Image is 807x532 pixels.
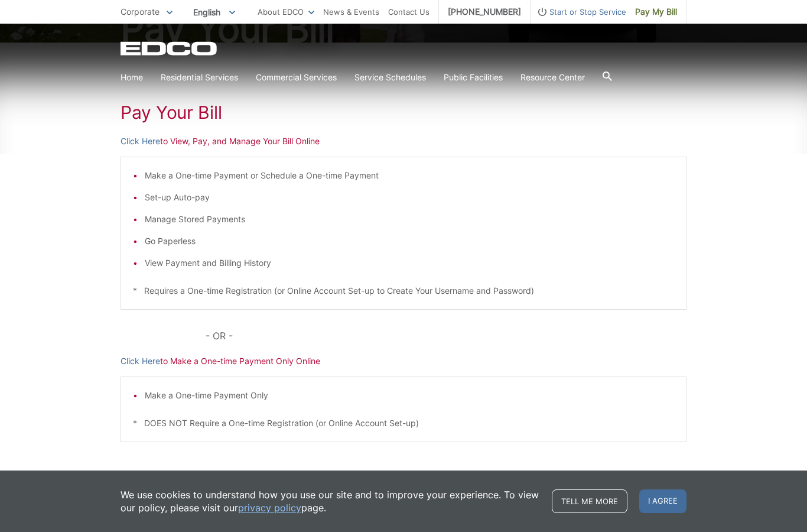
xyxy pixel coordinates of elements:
[444,71,503,84] a: Public Facilities
[238,501,301,514] a: privacy policy
[145,191,674,204] li: Set-up Auto-pay
[145,213,674,226] li: Manage Stored Payments
[121,355,686,368] p: to Make a One-time Payment Only Online
[323,5,379,18] a: News & Events
[145,257,674,270] li: View Payment and Billing History
[258,5,314,18] a: About EDCO
[184,2,244,22] span: English
[145,235,674,248] li: Go Paperless
[121,355,160,368] a: Click Here
[121,102,686,123] h1: Pay Your Bill
[145,389,674,402] li: Make a One-time Payment Only
[133,417,674,430] p: * DOES NOT Require a One-time Registration (or Online Account Set-up)
[354,71,426,84] a: Service Schedules
[121,7,160,17] span: Corporate
[121,135,160,148] a: Click Here
[145,169,674,182] li: Make a One-time Payment or Schedule a One-time Payment
[121,41,219,56] a: EDCD logo. Return to the homepage.
[161,71,238,84] a: Residential Services
[133,284,674,297] p: * Requires a One-time Registration (or Online Account Set-up to Create Your Username and Password)
[552,489,627,513] a: Tell me more
[121,135,686,148] p: to View, Pay, and Manage Your Bill Online
[639,489,686,513] span: I agree
[388,5,429,18] a: Contact Us
[121,488,540,514] p: We use cookies to understand how you use our site and to improve your experience. To view our pol...
[206,327,686,344] p: - OR -
[520,71,585,84] a: Resource Center
[256,71,337,84] a: Commercial Services
[121,71,143,84] a: Home
[635,5,677,18] span: Pay My Bill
